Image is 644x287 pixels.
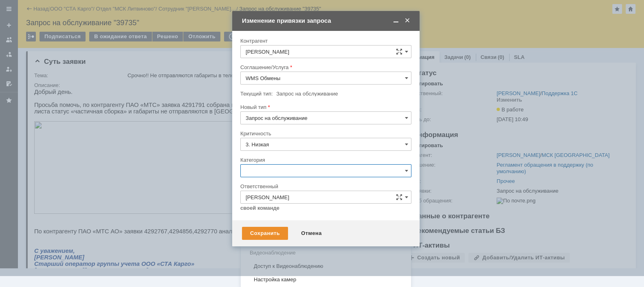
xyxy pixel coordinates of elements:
a: своей команде [240,205,279,211]
span: Запрос на обслуживание [276,91,338,97]
span: Закрыть [403,17,411,24]
div: Критичность [240,131,410,136]
div: Изменение привязки запроса [242,17,411,24]
span: Сложная форма [396,194,402,200]
div: Ответственный [240,184,410,189]
span: Настройка камер [246,276,406,283]
div: Контрагент [240,38,410,43]
label: Текущий тип: [240,91,273,97]
span: Сложная форма [396,48,402,55]
div: Категория [240,157,410,163]
div: Новый тип [240,104,410,110]
span: Свернуть (Ctrl + M) [392,17,400,24]
div: Соглашение/Услуга [240,65,410,70]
